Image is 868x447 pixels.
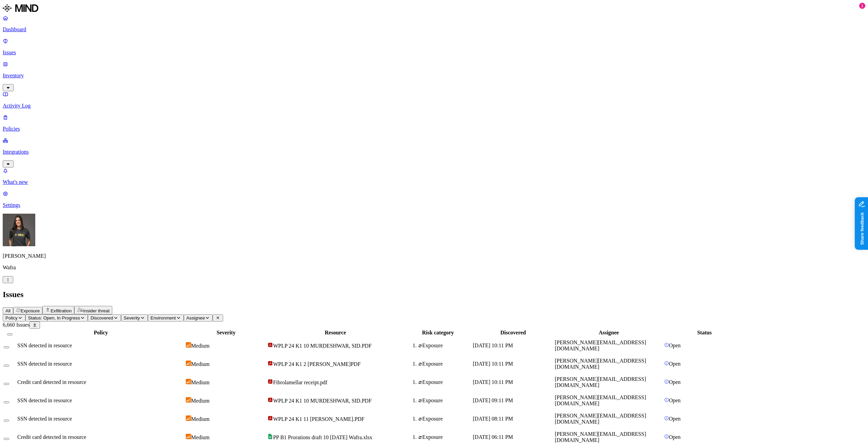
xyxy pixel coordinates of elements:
[555,413,646,425] span: [PERSON_NAME][EMAIL_ADDRESS][DOMAIN_NAME]
[124,315,140,320] span: Severity
[3,73,865,79] p: Inventory
[473,361,513,367] span: [DATE] 10:11 PM
[191,361,210,367] span: Medium
[3,3,865,15] a: MIND
[473,379,513,385] span: [DATE] 10:11 PM
[28,315,80,320] span: Status: Open, In Progress
[669,361,681,367] span: Open
[268,379,273,384] img: adobe-pdf.svg
[186,361,191,366] img: severity-medium.svg
[555,339,646,351] span: [PERSON_NAME][EMAIL_ADDRESS][DOMAIN_NAME]
[664,434,669,439] img: status-open.svg
[17,416,72,422] span: SSN detected in resource
[4,420,9,422] button: Select row
[555,376,646,388] span: [PERSON_NAME][EMAIL_ADDRESS][DOMAIN_NAME]
[418,343,472,349] div: Exposure
[669,397,681,403] span: Open
[418,379,472,385] div: Exposure
[186,342,191,348] img: severity-medium.svg
[555,394,646,406] span: [PERSON_NAME][EMAIL_ADDRESS][DOMAIN_NAME]
[3,3,38,14] img: MIND
[186,315,205,320] span: Assignee
[4,383,9,385] button: Select row
[3,15,865,33] a: Dashboard
[186,415,191,421] img: severity-medium.svg
[186,379,191,384] img: severity-medium.svg
[3,91,865,109] a: Activity Log
[91,315,113,320] span: Discovered
[186,397,191,403] img: severity-medium.svg
[151,315,176,320] span: Environment
[4,365,9,367] button: Select row
[555,330,663,336] div: Assignee
[555,431,646,443] span: [PERSON_NAME][EMAIL_ADDRESS][DOMAIN_NAME]
[191,380,210,385] span: Medium
[3,202,865,208] p: Settings
[17,397,72,403] span: SSN detected in resource
[191,434,210,440] span: Medium
[5,308,11,313] span: All
[3,38,865,56] a: Issues
[186,330,267,336] div: Severity
[83,308,110,313] span: Insider threat
[268,434,273,439] img: google-sheets.svg
[17,361,72,367] span: SSN detected in resource
[273,343,372,349] span: WPLP 24 K1 10 MURDESHWAR, SID.PDF
[3,26,865,33] p: Dashboard
[191,398,210,404] span: Medium
[3,322,29,328] span: 6,660 Issues
[664,361,669,366] img: status-open.svg
[3,61,865,90] a: Inventory
[5,315,18,320] span: Policy
[268,361,273,366] img: adobe-pdf.svg
[51,308,72,313] span: Exfiltration
[3,179,865,185] p: What's new
[3,137,865,167] a: Integrations
[273,416,364,422] span: WPLP 24 K1 11 [PERSON_NAME].PDF
[3,103,865,109] p: Activity Log
[859,3,865,9] div: 1
[3,265,865,271] p: Wafra
[418,434,472,440] div: Exposure
[664,416,669,421] img: status-open.svg
[17,343,72,348] span: SSN detected in resource
[669,416,681,422] span: Open
[17,379,86,385] span: Credit card detected in resource
[273,361,360,367] span: WPLP 24 K1 2 [PERSON_NAME]PDF
[669,379,681,385] span: Open
[268,397,273,403] img: adobe-pdf.svg
[473,434,513,440] span: [DATE] 06:11 PM
[3,214,35,246] img: Gal Cohen
[664,379,669,384] img: status-open.svg
[17,434,86,440] span: Credit card detected in resource
[7,333,13,335] button: Select all
[191,416,210,422] span: Medium
[418,397,472,404] div: Exposure
[273,434,372,440] span: PP B1 Prorations draft 10 [DATE] Wafra.xlsx
[3,149,865,155] p: Integrations
[3,191,865,208] a: Settings
[186,434,191,439] img: severity-medium.svg
[4,438,9,440] button: Select row
[473,330,554,336] div: Discovered
[3,114,865,132] a: Policies
[664,330,745,336] div: Status
[405,330,472,336] div: Risk category
[473,416,513,422] span: [DATE] 08:11 PM
[191,343,210,349] span: Medium
[669,343,681,348] span: Open
[3,126,865,132] p: Policies
[669,434,681,440] span: Open
[555,358,646,370] span: [PERSON_NAME][EMAIL_ADDRESS][DOMAIN_NAME]
[418,361,472,367] div: Exposure
[473,343,513,348] span: [DATE] 10:11 PM
[4,346,9,348] button: Select row
[17,330,184,336] div: Policy
[273,398,372,404] span: WPLP 24 K1 10 MURDESHWAR, SID.PDF
[3,290,865,299] h2: Issues
[664,343,669,347] img: status-open.svg
[664,397,669,402] img: status-open.svg
[268,330,403,336] div: Resource
[268,415,273,421] img: adobe-pdf.svg
[418,416,472,422] div: Exposure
